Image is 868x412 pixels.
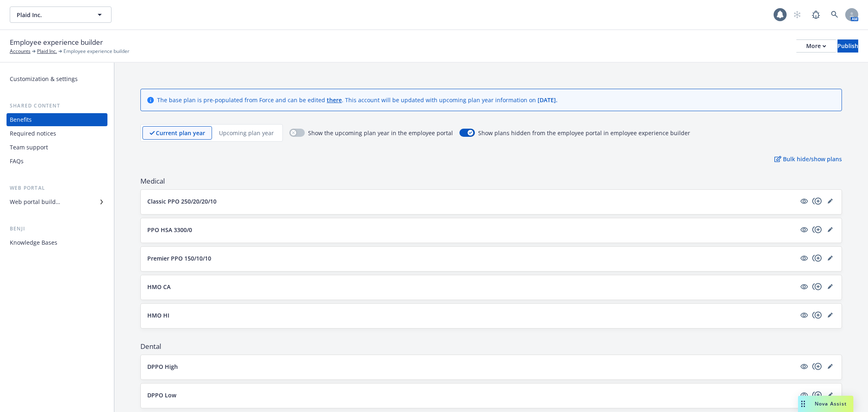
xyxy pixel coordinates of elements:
[815,400,847,407] span: Nova Assist
[10,236,57,249] div: Knowledge Bases
[825,390,835,400] a: editPencil
[10,72,78,85] div: Customization & settings
[812,390,822,400] a: copyPlus
[806,40,826,52] div: More
[798,396,853,412] button: Nova Assist
[7,127,107,140] a: Required notices
[812,225,822,234] a: copyPlus
[799,253,809,263] a: visible
[812,253,822,263] a: copyPlus
[156,129,205,137] p: Current plan year
[799,310,809,320] a: visible
[826,7,843,23] a: Search
[837,40,858,52] div: Publish
[812,362,822,371] a: copyPlus
[147,226,796,234] button: PPO HSA 3300/0
[147,311,796,320] button: HMO HI
[147,254,211,263] p: Premier PPO 150/10/10
[147,362,178,371] p: DPPO High
[837,39,858,53] button: Publish
[799,282,809,291] a: visible
[7,184,107,192] div: Web portal
[10,48,31,55] a: Accounts
[7,155,107,168] a: FAQs
[140,342,842,351] span: Dental
[825,196,835,206] a: editPencil
[17,11,87,19] span: Plaid Inc.
[147,226,192,234] p: PPO HSA 3300/0
[7,195,107,208] a: Web portal builder
[538,96,558,104] span: [DATE] .
[825,225,835,234] a: editPencil
[7,102,107,110] div: Shared content
[63,48,129,55] span: Employee experience builder
[147,283,796,291] button: HMO CA
[147,391,176,399] p: DPPO Low
[825,310,835,320] a: editPencil
[327,96,342,104] a: there
[147,311,169,320] p: HMO HI
[147,197,216,206] p: Classic PPO 250/20/20/10
[10,155,24,168] div: FAQs
[219,129,274,137] p: Upcoming plan year
[342,96,538,104] span: . This account will be updated with upcoming plan year information on
[10,37,103,48] span: Employee experience builder
[789,7,805,23] a: Start snowing
[147,254,796,263] button: Premier PPO 150/10/10
[825,253,835,263] a: editPencil
[478,129,690,137] span: Show plans hidden from the employee portal in employee experience builder
[308,129,453,137] span: Show the upcoming plan year in the employee portal
[799,362,809,371] a: visible
[774,155,842,163] p: Bulk hide/show plans
[37,48,57,55] a: Plaid Inc.
[7,225,107,233] div: Benji
[799,225,809,234] a: visible
[157,96,327,104] span: The base plan is pre-populated from Force and can be edited
[798,396,808,412] div: Drag to move
[10,7,112,23] button: Plaid Inc.
[10,141,48,154] div: Team support
[812,282,822,291] a: copyPlus
[10,113,32,126] div: Benefits
[147,362,796,371] button: DPPO High
[812,310,822,320] a: copyPlus
[7,141,107,154] a: Team support
[147,391,796,399] button: DPPO Low
[825,282,835,291] a: editPencil
[140,176,842,186] span: Medical
[799,196,809,206] a: visible
[812,196,822,206] a: copyPlus
[7,236,107,249] a: Knowledge Bases
[796,39,836,53] button: More
[7,113,107,126] a: Benefits
[147,197,796,206] button: Classic PPO 250/20/20/10
[808,7,824,23] a: Report a Bug
[7,72,107,85] a: Customization & settings
[799,390,809,400] a: visible
[10,195,60,208] div: Web portal builder
[147,283,171,291] p: HMO CA
[10,127,56,140] div: Required notices
[825,362,835,371] a: editPencil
